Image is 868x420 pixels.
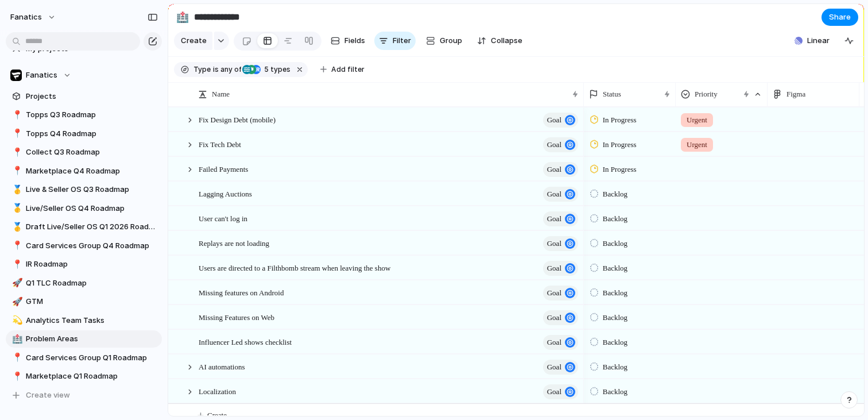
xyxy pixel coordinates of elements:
[786,88,805,100] span: Figma
[12,183,20,196] div: 🥇
[543,384,578,399] button: goal
[6,106,162,124] a: 📍Topps Q3 Roadmap
[6,181,162,198] a: 🥇Live & Seller OS Q3 Roadmap
[547,285,561,301] span: goal
[199,187,252,200] span: Lagging Auctions
[6,200,162,217] a: 🥇Live/Seller OS Q4 Roadmap
[547,112,561,128] span: goal
[211,63,243,76] button: isany of
[173,8,192,26] button: 🏥
[10,147,22,158] button: 📍
[6,349,162,367] a: 📍Card Services Group Q1 Roadmap
[212,88,230,100] span: Name
[491,35,522,47] span: Collapse
[199,286,284,299] span: Missing features on Android
[687,139,707,151] span: Urgent
[6,218,162,236] a: 🥇Draft Live/Seller OS Q1 2026 Roadmap
[6,330,162,348] div: 🏥Problem Areas
[687,114,707,126] span: Urgent
[547,260,561,276] span: goal
[6,144,162,161] a: 📍Collect Q3 Roadmap
[10,259,22,270] button: 📍
[199,335,292,348] span: Influencer Led shows checklist
[26,109,158,121] span: Topps Q3 Roadmap
[603,139,637,151] span: In Progress
[547,137,561,153] span: goal
[6,312,162,329] div: 💫Analytics Team Tasks
[603,213,627,225] span: Backlog
[12,351,20,364] div: 📍
[12,333,20,346] div: 🏥
[326,32,370,50] button: Fields
[6,275,162,292] a: 🚀Q1 TLC Roadmap
[603,164,637,175] span: In Progress
[543,162,578,177] button: goal
[420,32,468,50] button: Group
[790,32,834,49] button: Linear
[547,161,561,178] span: goal
[199,236,269,249] span: Replays are not loading
[603,361,627,373] span: Backlog
[176,9,189,25] div: 🏥
[6,67,162,84] button: Fanatics
[807,35,830,47] span: Linear
[6,368,162,385] a: 📍Marketplace Q1 Roadmap
[344,35,365,47] span: Fields
[543,360,578,375] button: goal
[472,32,527,50] button: Collapse
[174,32,212,50] button: Create
[10,278,22,289] button: 🚀
[242,63,293,76] button: 5 types
[6,237,162,255] a: 📍Card Services Group Q4 Roadmap
[374,32,416,50] button: Filter
[10,11,42,23] span: fanatics
[10,240,22,252] button: 📍
[199,310,274,323] span: Missing Features on Web
[10,109,22,121] button: 📍
[603,188,627,200] span: Backlog
[10,203,22,214] button: 🥇
[603,263,627,274] span: Backlog
[261,65,270,74] span: 5
[6,256,162,273] div: 📍IR Roadmap
[6,387,162,404] button: Create view
[6,293,162,310] a: 🚀GTM
[603,238,627,249] span: Backlog
[6,88,162,105] a: Projects
[603,88,621,100] span: Status
[213,64,219,75] span: is
[695,88,718,100] span: Priority
[12,221,20,234] div: 🥇
[6,125,162,142] a: 📍Topps Q4 Roadmap
[10,128,22,140] button: 📍
[543,335,578,350] button: goal
[603,287,627,299] span: Backlog
[543,261,578,276] button: goal
[547,186,561,202] span: goal
[12,146,20,159] div: 📍
[543,187,578,202] button: goal
[181,35,207,47] span: Create
[547,236,561,252] span: goal
[543,137,578,152] button: goal
[10,371,22,382] button: 📍
[10,165,22,177] button: 📍
[10,315,22,326] button: 💫
[193,64,211,75] span: Type
[603,312,627,323] span: Backlog
[393,35,411,47] span: Filter
[12,370,20,383] div: 📍
[199,211,247,225] span: User can't log in
[603,386,627,398] span: Backlog
[10,333,22,345] button: 🏥
[547,334,561,350] span: goal
[26,278,158,289] span: Q1 TLC Roadmap
[219,64,241,75] span: any of
[10,296,22,307] button: 🚀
